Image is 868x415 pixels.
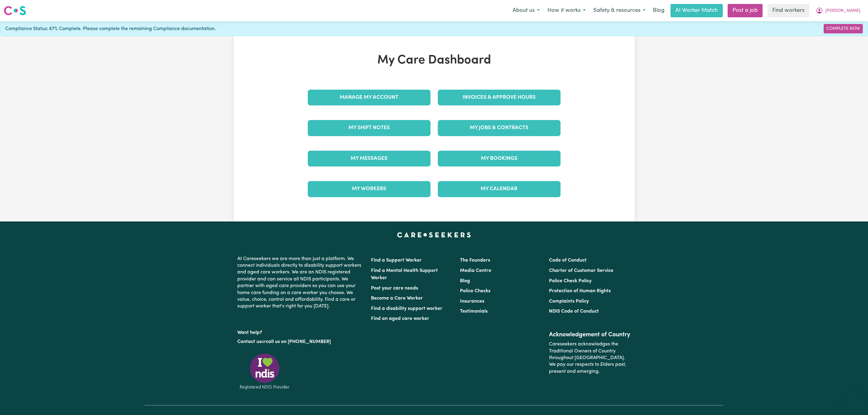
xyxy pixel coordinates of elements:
button: About us [509,4,544,17]
a: Police Check Policy [549,279,592,283]
a: NDIS Code of Conduct [549,309,599,314]
img: Registered NDIS provider [237,352,292,390]
a: Testimonials [460,309,488,314]
span: Compliance Status: 67% Complete. Please complete the remaining Compliance documentation. [5,25,216,33]
a: Post a job [728,4,763,17]
button: Safety & resources [589,4,649,17]
p: At Careseekers we are more than just a platform. We connect individuals directly to disability su... [237,253,364,312]
p: Careseekers acknowledges the Traditional Owners of Country throughout [GEOGRAPHIC_DATA]. We pay o... [549,338,631,377]
a: Media Centre [460,268,491,273]
a: Insurances [460,299,484,304]
a: My Calendar [438,181,561,197]
a: My Shift Notes [308,120,431,136]
a: Become a Care Worker [371,296,423,301]
a: Find a Support Worker [371,258,422,263]
a: Contact us [237,339,261,344]
a: My Jobs & Contracts [438,120,561,136]
a: Invoices & Approve Hours [438,90,561,105]
a: Post your care needs [371,286,418,291]
button: My Account [812,4,864,17]
h2: Acknowledgement of Country [549,331,631,338]
a: Find a Mental Health Support Worker [371,268,438,280]
button: How it works [544,4,589,17]
a: Blog [460,279,470,283]
p: or [237,336,364,348]
span: [PERSON_NAME] [825,8,860,14]
a: call us on [PHONE_NUMBER] [266,339,331,344]
a: Code of Conduct [549,258,587,263]
a: AI Worker Match [671,4,723,17]
a: Blog [649,4,668,17]
a: Complete Now [824,24,863,33]
a: Careseekers logo [4,4,26,18]
a: The Founders [460,258,490,263]
a: Complaints Policy [549,299,589,304]
a: Find a disability support worker [371,306,442,311]
a: Protection of Human Rights [549,289,611,293]
a: My Workers [308,181,431,197]
iframe: Button to launch messaging window, conversation in progress [844,391,863,410]
p: Want help? [237,327,364,336]
h1: My Care Dashboard [304,53,564,68]
a: Find workers [767,4,809,17]
img: Careseekers logo [4,5,26,16]
a: My Bookings [438,151,561,166]
a: Careseekers home page [397,232,471,237]
a: Manage My Account [308,90,431,105]
a: My Messages [308,151,431,166]
a: Police Checks [460,289,490,293]
a: Charter of Customer Service [549,268,613,273]
a: Find an aged care worker [371,316,429,321]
